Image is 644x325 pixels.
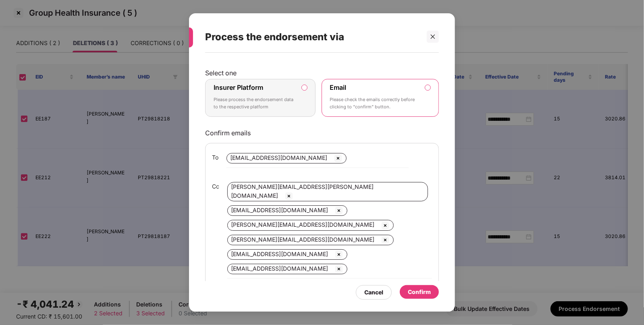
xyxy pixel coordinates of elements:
[231,207,328,213] span: [EMAIL_ADDRESS][DOMAIN_NAME]
[205,129,439,137] p: Confirm emails
[231,221,374,228] span: [PERSON_NAME][EMAIL_ADDRESS][DOMAIN_NAME]
[214,83,263,91] label: Insurer Platform
[231,265,328,272] span: [EMAIL_ADDRESS][DOMAIN_NAME]
[330,96,420,110] p: Please check the emails correctly before clicking to “confirm” button.
[380,221,390,230] img: svg+xml;base64,PHN2ZyBpZD0iQ3Jvc3MtMzJ4MzIiIHhtbG5zPSJodHRwOi8vd3d3LnczLm9yZy8yMDAwL3N2ZyIgd2lkdG...
[284,191,294,201] img: svg+xml;base64,PHN2ZyBpZD0iQ3Jvc3MtMzJ4MzIiIHhtbG5zPSJodHRwOi8vd3d3LnczLm9yZy8yMDAwL3N2ZyIgd2lkdG...
[380,235,390,245] img: svg+xml;base64,PHN2ZyBpZD0iQ3Jvc3MtMzJ4MzIiIHhtbG5zPSJodHRwOi8vd3d3LnczLm9yZy8yMDAwL3N2ZyIgd2lkdG...
[231,250,328,257] span: [EMAIL_ADDRESS][DOMAIN_NAME]
[364,288,383,297] div: Cancel
[334,250,344,259] img: svg+xml;base64,PHN2ZyBpZD0iQ3Jvc3MtMzJ4MzIiIHhtbG5zPSJodHRwOi8vd3d3LnczLm9yZy8yMDAwL3N2ZyIgd2lkdG...
[214,96,296,110] p: Please process the endorsement data to the respective platform
[302,85,307,90] input: Insurer PlatformPlease process the endorsement data to the respective platform
[333,153,343,163] img: svg+xml;base64,PHN2ZyBpZD0iQ3Jvc3MtMzJ4MzIiIHhtbG5zPSJodHRwOi8vd3d3LnczLm9yZy8yMDAwL3N2ZyIgd2lkdG...
[230,154,327,161] span: [EMAIL_ADDRESS][DOMAIN_NAME]
[231,183,374,199] span: [PERSON_NAME][EMAIL_ADDRESS][PERSON_NAME][DOMAIN_NAME]
[408,288,431,296] div: Confirm
[430,34,436,39] span: close
[205,69,439,77] p: Select one
[334,264,344,274] img: svg+xml;base64,PHN2ZyBpZD0iQ3Jvc3MtMzJ4MzIiIHhtbG5zPSJodHRwOi8vd3d3LnczLm9yZy8yMDAwL3N2ZyIgd2lkdG...
[212,153,218,162] span: To
[205,21,420,53] div: Process the endorsement via
[212,182,219,191] span: Cc
[330,83,347,91] label: Email
[425,85,430,90] input: EmailPlease check the emails correctly before clicking to “confirm” button.
[231,236,374,243] span: [PERSON_NAME][EMAIL_ADDRESS][DOMAIN_NAME]
[334,206,344,215] img: svg+xml;base64,PHN2ZyBpZD0iQ3Jvc3MtMzJ4MzIiIHhtbG5zPSJodHRwOi8vd3d3LnczLm9yZy8yMDAwL3N2ZyIgd2lkdG...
